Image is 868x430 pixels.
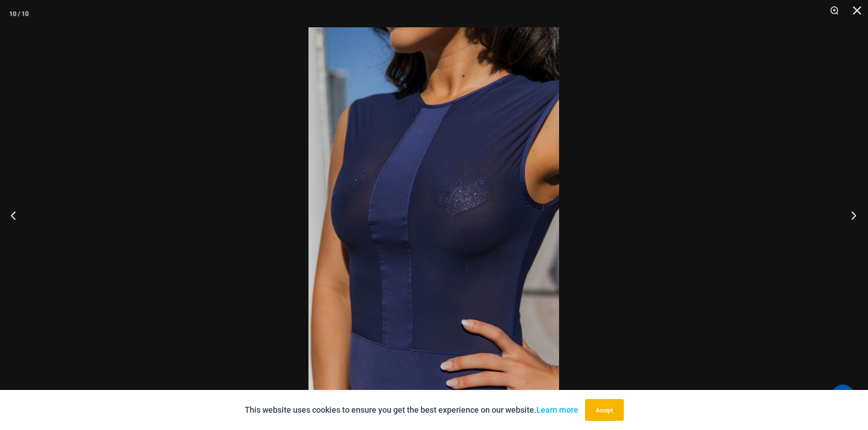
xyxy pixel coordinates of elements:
[585,399,624,421] button: Accept
[9,7,29,20] div: 10 / 10
[308,27,559,403] img: Desire Me Navy 5192 Dress 14
[536,405,578,415] a: Learn more
[245,403,578,417] p: This website uses cookies to ensure you get the best experience on our website.
[834,192,868,238] button: Next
